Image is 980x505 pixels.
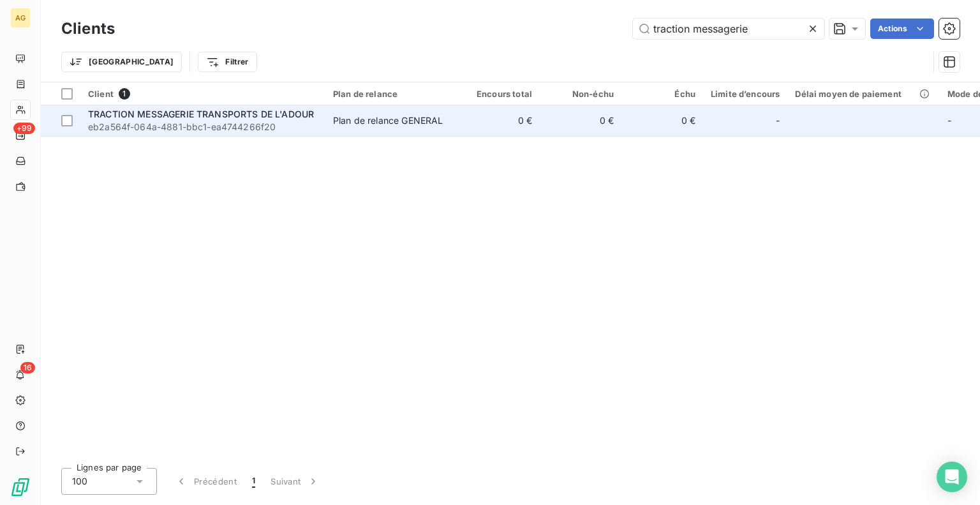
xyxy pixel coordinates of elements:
[88,109,314,119] span: TRACTION MESSAGERIE TRANSPORTS DE L'ADOUR
[466,89,532,99] div: Encours total
[540,105,621,136] td: 0 €
[61,52,182,72] button: [GEOGRAPHIC_DATA]
[198,52,256,72] button: Filtrer
[937,462,967,492] div: Open Intercom Messenger
[88,121,318,133] span: eb2a564f-064a-4881-bbc1-ea4744266f20
[10,477,31,497] img: Logo LeanPay
[947,115,951,126] span: -
[776,114,780,127] span: -
[20,362,35,373] span: 16
[633,19,824,39] input: Rechercher
[458,105,540,136] td: 0 €
[870,19,934,39] button: Actions
[333,114,443,127] div: Plan de relance GENERAL
[119,88,130,100] span: 1
[711,89,780,99] div: Limite d’encours
[88,89,114,99] span: Client
[547,89,614,99] div: Non-échu
[61,17,115,40] h3: Clients
[252,475,255,488] span: 1
[13,123,35,134] span: +99
[629,89,695,99] div: Échu
[263,468,327,495] button: Suivant
[795,89,932,99] div: Délai moyen de paiement
[244,468,263,495] button: 1
[10,8,31,28] div: AG
[167,468,244,495] button: Précédent
[333,89,450,99] div: Plan de relance
[621,105,703,136] td: 0 €
[72,475,87,488] span: 100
